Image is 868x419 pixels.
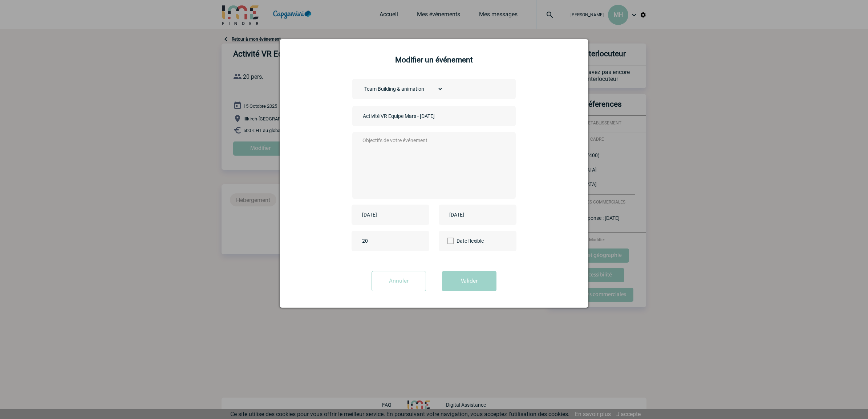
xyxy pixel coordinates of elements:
[372,271,426,291] input: Annuler
[360,210,410,219] input: Date de début
[447,231,472,251] label: Date flexible
[447,210,498,219] input: Date de fin
[289,56,579,64] h2: Modifier un événement
[361,111,463,121] input: Nom de l'événement
[442,271,496,291] button: Valider
[360,236,429,246] input: Nombre de participants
